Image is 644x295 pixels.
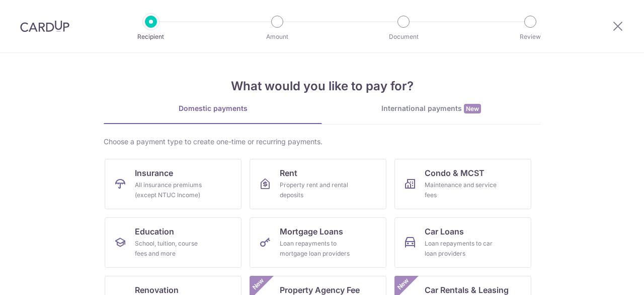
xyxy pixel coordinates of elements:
a: Car LoansLoan repayments to car loan providers [394,217,531,268]
div: Maintenance and service fees [425,180,497,200]
p: Amount [240,32,314,42]
p: Recipient [114,32,188,42]
a: EducationSchool, tuition, course fees and more [105,217,242,268]
p: Review [493,32,568,42]
div: Domestic payments [104,103,322,113]
a: InsuranceAll insurance premiums (except NTUC Income) [105,159,242,209]
h4: What would you like to pay for? [104,77,540,95]
iframe: Opens a widget where you can find more information [580,265,634,290]
span: New [250,276,267,292]
p: Document [366,32,441,42]
div: Choose a payment type to create one-time or recurring payments. [104,137,540,147]
span: Condo & MCST [425,167,485,179]
span: Car Loans [425,225,464,238]
div: Property rent and rental deposits [280,180,352,200]
div: School, tuition, course fees and more [135,239,207,259]
a: Mortgage LoansLoan repayments to mortgage loan providers [250,217,386,268]
img: CardUp [20,20,69,32]
span: Education [135,225,174,238]
div: All insurance premiums (except NTUC Income) [135,180,207,200]
div: Loan repayments to car loan providers [425,239,497,259]
span: New [395,276,412,292]
span: New [464,104,481,113]
span: Rent [280,167,297,179]
div: International payments [322,103,540,114]
span: Mortgage Loans [280,225,343,238]
a: Condo & MCSTMaintenance and service fees [394,159,531,209]
div: Loan repayments to mortgage loan providers [280,239,352,259]
a: RentProperty rent and rental deposits [250,159,386,209]
span: Insurance [135,167,173,179]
